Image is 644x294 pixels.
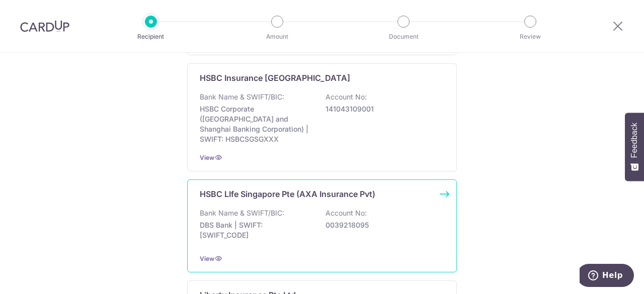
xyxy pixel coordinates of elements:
[200,92,284,102] p: Bank Name & SWIFT/BIC:
[630,123,639,158] span: Feedback
[200,255,214,262] a: View
[493,32,568,42] p: Review
[326,104,438,114] p: 141043109001
[366,32,441,42] p: Document
[200,104,312,144] p: HSBC Corporate ([GEOGRAPHIC_DATA] and Shanghai Banking Corporation) | SWIFT: HSBCSGSGXXX
[326,92,367,102] p: Account No:
[580,264,634,289] iframe: Opens a widget where you can find more information
[20,20,69,32] img: CardUp
[240,32,314,42] p: Amount
[200,188,375,200] p: HSBC LIfe Singapore Pte (AXA Insurance Pvt)
[200,208,284,218] p: Bank Name & SWIFT/BIC:
[114,32,188,42] p: Recipient
[326,208,367,218] p: Account No:
[200,154,214,161] a: View
[200,220,312,240] p: DBS Bank | SWIFT: [SWIFT_CODE]
[200,72,350,84] p: HSBC Insurance [GEOGRAPHIC_DATA]
[326,220,438,230] p: 0039218095
[625,113,644,181] button: Feedback - Show survey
